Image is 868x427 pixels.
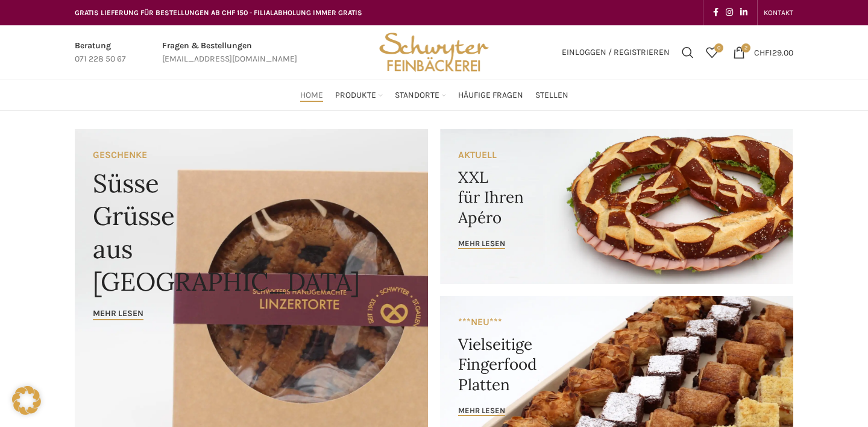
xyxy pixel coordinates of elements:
[741,43,750,52] span: 2
[556,40,676,65] a: Einloggen / Registrieren
[714,43,723,52] span: 0
[440,129,793,284] a: Banner link
[300,83,323,107] a: Home
[535,83,568,107] a: Stellen
[709,4,722,21] a: Facebook social link
[754,47,769,57] span: CHF
[395,83,446,107] a: Standorte
[375,25,493,80] img: Bäckerei Schwyter
[727,40,799,65] a: 2 CHF129.00
[758,1,799,25] div: Secondary navigation
[754,47,793,57] bdi: 129.00
[535,90,568,101] span: Stellen
[700,40,724,65] a: 0
[335,83,383,107] a: Produkte
[764,8,793,17] span: KONTAKT
[335,90,376,101] span: Produkte
[562,48,670,57] span: Einloggen / Registrieren
[162,39,297,66] a: Infobox link
[75,8,362,17] span: GRATIS LIEFERUNG FÜR BESTELLUNGEN AB CHF 150 - FILIALABHOLUNG IMMER GRATIS
[458,90,523,101] span: Häufige Fragen
[737,4,751,21] a: Linkedin social link
[69,83,799,107] div: Main navigation
[676,40,700,65] a: Suchen
[700,40,724,65] div: Meine Wunschliste
[300,90,323,101] span: Home
[722,4,737,21] a: Instagram social link
[764,1,793,25] a: KONTAKT
[75,39,126,66] a: Infobox link
[375,46,493,57] a: Site logo
[458,83,523,107] a: Häufige Fragen
[395,90,439,101] span: Standorte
